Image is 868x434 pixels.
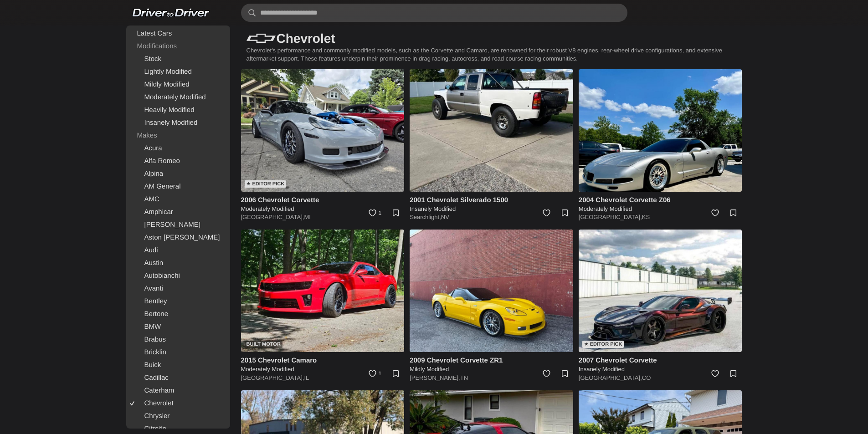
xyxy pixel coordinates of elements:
[128,66,228,78] a: Lightly Modified
[579,230,742,352] a: ★ Editor Pick
[128,231,228,244] a: Aston [PERSON_NAME]
[241,356,405,365] h4: 2015 Chevrolet Camaro
[579,356,742,373] a: 2007 Chevrolet Corvette Insanely Modified
[128,142,228,155] a: Acura
[241,46,742,69] p: Chevrolet's performance and commonly modified models, such as the Corvette and Camaro, are renown...
[579,356,742,365] h4: 2007 Chevrolet Corvette
[128,40,228,53] div: Modifications
[128,308,228,321] a: Bertone
[128,155,228,168] a: Alfa Romeo
[579,214,642,220] a: [GEOGRAPHIC_DATA],
[410,195,573,205] h4: 2001 Chevrolet Silverado 1500
[460,374,468,381] a: TN
[410,374,460,381] a: [PERSON_NAME],
[245,341,282,348] div: Built Motor
[410,230,573,352] img: 2009 Chevrolet Corvette ZR1 for sale
[128,257,228,270] a: Austin
[128,117,228,129] a: Insanely Modified
[128,219,228,231] a: [PERSON_NAME]
[241,365,405,373] h5: Moderately Modified
[410,214,441,220] a: Searchlight,
[582,341,624,348] div: ★ Editor Pick
[579,374,642,381] a: [GEOGRAPHIC_DATA],
[128,193,228,206] a: AMC
[579,230,742,352] img: 2007 Chevrolet Corvette for sale
[579,195,742,205] h4: 2004 Chevrolet Corvette Z06
[579,69,742,192] img: 2004 Chevrolet Corvette Z06 for sale
[128,78,228,91] a: Mildly Modified
[128,206,228,219] a: Amphicar
[128,321,228,333] a: BMW
[410,195,573,213] a: 2001 Chevrolet Silverado 1500 Insanely Modified
[128,346,228,359] a: Bricklin
[410,69,573,192] img: 2001 Chevrolet Silverado 1500 for sale
[128,282,228,295] a: Avanti
[241,195,405,205] h4: 2006 Chevrolet Corvette
[241,26,733,52] h1: Chevrolet
[128,91,228,104] a: Moderately Modified
[241,69,405,192] img: 2006 Chevrolet Corvette for sale
[642,374,651,381] a: CO
[364,205,384,225] a: 1
[128,180,228,193] a: AM General
[128,53,228,66] a: Stock
[410,356,573,365] h4: 2009 Chevrolet Corvette ZR1
[410,205,573,213] h5: Insanely Modified
[364,366,384,386] a: 1
[128,359,228,372] a: Buick
[241,195,405,213] a: 2006 Chevrolet Corvette Moderately Modified
[241,214,304,220] a: [GEOGRAPHIC_DATA],
[579,205,742,213] h5: Moderately Modified
[128,27,228,40] a: Latest Cars
[241,230,405,352] a: Built Motor
[241,374,304,381] a: [GEOGRAPHIC_DATA],
[410,365,573,373] h5: Mildly Modified
[642,214,650,220] a: KS
[304,214,310,220] a: MI
[241,205,405,213] h5: Moderately Modified
[579,365,742,373] h5: Insanely Modified
[128,129,228,142] div: Makes
[128,270,228,282] a: Autobianchi
[441,214,449,220] a: NV
[241,230,405,352] img: 2015 Chevrolet Camaro for sale
[241,69,405,192] a: ★ Editor Pick
[128,168,228,180] a: Alpina
[304,374,309,381] a: IL
[128,372,228,384] a: Cadillac
[245,180,287,188] div: ★ Editor Pick
[128,410,228,423] a: Chrysler
[410,356,573,373] a: 2009 Chevrolet Corvette ZR1 Mildly Modified
[128,333,228,346] a: Brabus
[128,397,228,410] a: Chevrolet
[241,356,405,373] a: 2015 Chevrolet Camaro Moderately Modified
[128,295,228,308] a: Bentley
[579,195,742,213] a: 2004 Chevrolet Corvette Z06 Moderately Modified
[128,384,228,397] a: Caterham
[247,33,276,44] img: Chevrolet logo
[128,104,228,117] a: Heavily Modified
[128,244,228,257] a: Audi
